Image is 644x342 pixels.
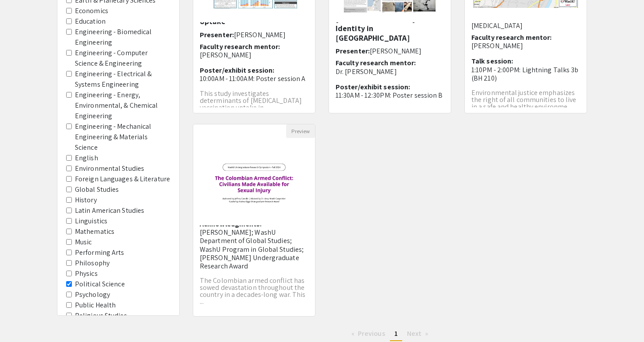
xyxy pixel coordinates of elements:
img: <p class="ql-align-justify">The Colombian Armed Conflict: Civilians Made Available for Sexual Inj... [193,144,315,220]
span: Faculty research mentor: [336,58,416,67]
p: [PERSON_NAME] [471,42,580,50]
label: Education [75,16,106,27]
span: Talk session: [471,56,513,66]
label: Economics [75,6,108,16]
label: Physics [75,268,98,279]
label: Linguistics [75,216,107,226]
label: Philosophy [75,258,110,268]
h6: Presenter: [336,47,444,55]
label: English [75,153,98,163]
span: This qualitative study examines the intergenerational resilie... [336,105,442,121]
p: This study investigates determinants of [MEDICAL_DATA] vaccination uptake in [GEOGRAPHIC_DATA], u... [200,90,308,118]
span: 1 [394,329,398,338]
span: [PERSON_NAME] [234,30,286,39]
h6: Presenter: [200,31,308,39]
label: Political Science [75,279,125,289]
label: Environmental Studies [75,163,144,174]
label: Engineering - Electrical & Systems Engineering [75,69,170,90]
label: Religious Studies [75,310,127,321]
p: 10:00AM - 11:00AM: Poster session A [200,74,308,83]
span: Poster/exhibit session: [200,66,274,75]
label: Engineering - Computer Science & Engineering [75,48,170,69]
label: Public Health [75,300,116,310]
p: The Colombian armed conflict has sowed devastation throughout the country in a decades-long war. ... [200,277,308,305]
span: Next [407,329,421,338]
label: Mathematics [75,226,114,237]
p: Dr. [PERSON_NAME] [336,67,444,76]
p: Environmental justice emphasizes the right of all communities to live in a safe and healthy envir... [471,89,580,110]
label: Engineering - Biomedical Engineering [75,27,170,48]
label: Global Studies [75,184,119,195]
p: 11:30AM - 12:30PM: Poster session B [336,91,444,99]
label: Engineering - Mechanical Engineering & Materials Science [75,121,170,153]
span: [PERSON_NAME] [370,46,421,56]
iframe: Chat [7,303,37,335]
span: Previous [358,329,385,338]
p: [PERSON_NAME] [200,51,308,59]
span: Faculty research mentor: [200,42,280,51]
label: Music [75,237,92,247]
label: Latin American Studies [75,205,144,216]
span: Poster/exhibit session: [336,82,410,92]
label: Foreign Languages & Literature [75,174,170,184]
ul: Pagination [193,327,587,341]
label: Engineering - Energy, Environmental, & Chemical Engineering [75,90,170,121]
p: 1:10PM - 2:00PM: Lightning Talks 3b (BH 210) [471,66,580,82]
label: History [75,195,97,205]
label: Psychology [75,289,110,300]
label: Performing Arts [75,247,124,258]
div: Open Presentation <p class="ql-align-justify">The Colombian Armed Conflict: Civilians Made Availa... [193,124,315,317]
button: Preview [286,124,315,138]
h6: Presenter: [471,13,580,30]
span: Faculty research mentor: [471,33,552,42]
p: [PERSON_NAME]; WashU Department of Global Studies; WashU Program in Global Studies; [PERSON_NAME]... [200,228,308,270]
